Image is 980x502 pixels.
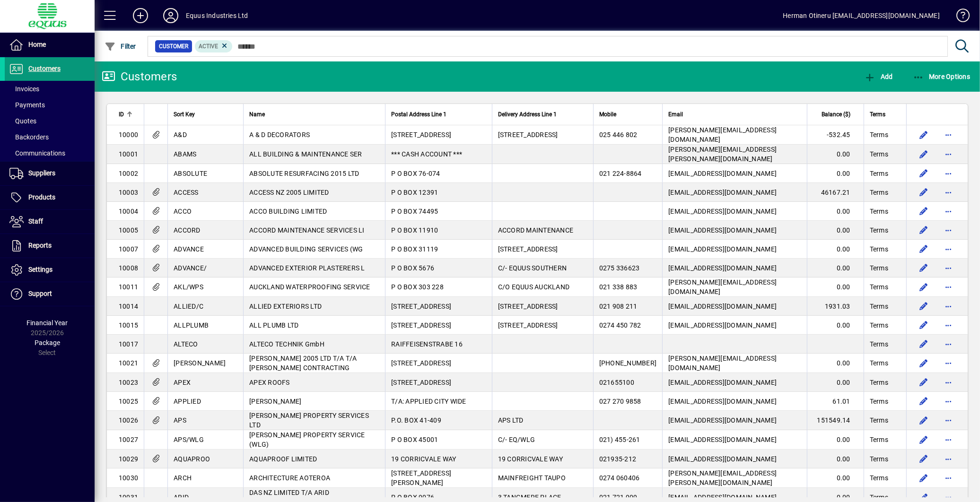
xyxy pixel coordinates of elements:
span: Terms [870,149,888,159]
span: 10017 [119,340,138,348]
span: Mobile [599,109,616,120]
span: [EMAIL_ADDRESS][DOMAIN_NAME] [668,321,777,329]
span: P.O. BOX 41-409 [391,416,441,424]
span: Terms [870,263,888,273]
td: 0.00 [807,277,864,297]
td: 0.00 [807,259,864,277]
button: More options [941,166,956,181]
span: ACCO BUILDING LIMITED [249,208,327,215]
span: [EMAIL_ADDRESS][DOMAIN_NAME] [668,379,777,386]
button: More options [941,185,956,200]
td: 1931.03 [807,297,864,316]
span: Terms [870,473,888,483]
span: C/- EQUUS SOUTHERN [498,264,567,272]
span: C/- EQ/WLG [498,436,535,443]
a: Backorders [5,129,95,145]
span: APEX [174,379,191,386]
span: [EMAIL_ADDRESS][DOMAIN_NAME] [668,455,777,463]
span: 3 TANGMERE PLACE [498,493,561,501]
span: APEX ROOFS [249,379,290,386]
span: ADVANCED BUILDING SERVICES (WG [249,245,363,253]
span: ADVANCE/ [174,264,207,272]
td: 0.00 [807,468,864,488]
span: Payments [9,101,45,109]
button: Edit [916,242,931,257]
span: 10004 [119,208,138,215]
span: [PERSON_NAME] PROPERTY SERVICES LTD [249,412,369,429]
span: APS [174,416,186,424]
span: [PERSON_NAME] [249,398,301,405]
span: C/O EQUUS AUCKLAND [498,283,570,291]
span: ACCORD MAINTENANCE SERVICES LI [249,226,365,234]
div: Mobile [599,109,657,120]
span: 10031 [119,493,138,501]
span: 021935-212 [599,455,637,463]
button: Edit [916,185,931,200]
span: Package [35,339,60,346]
span: Terms [870,302,888,311]
span: Terms [870,320,888,330]
span: Staff [28,217,43,225]
span: ALLIED/C [174,303,203,310]
span: 0274 450 782 [599,321,641,329]
button: More options [941,355,956,371]
span: ABAMS [174,150,196,158]
button: More options [941,375,956,390]
button: Edit [916,470,931,485]
button: More Options [910,68,973,85]
span: ABSOLUTE RESURFACING 2015 LTD [249,170,359,177]
button: More options [941,299,956,314]
span: A & D DECORATORS [249,131,310,138]
button: More options [941,337,956,352]
span: ADVANCE [174,245,204,253]
span: 021655100 [599,379,634,386]
span: [PERSON_NAME][EMAIL_ADDRESS][DOMAIN_NAME] [668,355,777,372]
span: Delivery Address Line 1 [498,109,557,120]
span: 10027 [119,436,138,443]
span: ALTECO TECHNIK GmbH [249,340,324,348]
td: 151549.14 [807,411,864,430]
span: Sort Key [174,109,195,120]
div: ID [119,109,138,120]
td: 0.00 [807,145,864,164]
button: Edit [916,318,931,333]
span: Home [28,41,46,48]
span: AQUAPROOF LIMITED [249,455,317,463]
span: [EMAIL_ADDRESS][DOMAIN_NAME] [668,264,777,272]
span: P O BOX 12391 [391,189,438,196]
span: Terms [870,378,888,387]
span: APS LTD [498,416,524,424]
span: [EMAIL_ADDRESS][DOMAIN_NAME] [668,436,777,443]
span: Suppliers [28,169,55,177]
span: Terms [870,415,888,425]
button: Edit [916,127,931,142]
span: Backorders [9,133,49,141]
span: P O BOX 303 228 [391,283,444,291]
button: Edit [916,355,931,371]
span: 021 721 909 [599,493,638,501]
span: [PERSON_NAME][EMAIL_ADDRESS][DOMAIN_NAME] [668,126,777,143]
span: [STREET_ADDRESS] [391,321,451,329]
span: 10001 [119,150,138,158]
td: 0.00 [807,164,864,183]
a: Knowledge Base [949,2,968,33]
button: More options [941,470,956,485]
span: Reports [28,242,52,249]
td: 61.01 [807,392,864,411]
span: Terms [870,207,888,216]
td: 0.00 [807,240,864,259]
span: 10030 [119,474,138,482]
button: More options [941,318,956,333]
a: Staff [5,210,95,234]
span: Settings [28,266,52,273]
span: ACCORD MAINTENANCE [498,226,574,234]
span: Terms [870,397,888,406]
span: ACCESS [174,189,199,196]
td: 0.00 [807,354,864,373]
td: 0.00 [807,373,864,392]
button: Edit [916,260,931,276]
span: 021 338 883 [599,283,638,291]
span: ALL PLUMB LTD [249,321,298,329]
button: More options [941,279,956,294]
span: 19 CORRICVALE WAY [498,455,563,463]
